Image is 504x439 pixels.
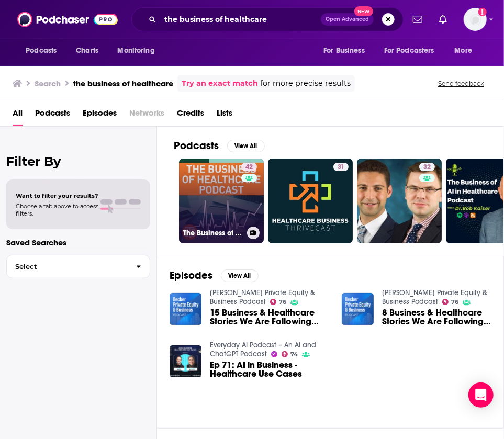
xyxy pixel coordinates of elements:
span: New [354,6,373,16]
a: Show notifications dropdown [435,10,451,28]
a: 31 [268,159,353,243]
a: 32 [419,163,435,171]
svg: Add a profile image [478,8,487,16]
span: Choose a tab above to access filters. [16,202,98,217]
span: for more precise results [260,77,351,89]
span: 76 [279,300,286,305]
button: Select [6,255,150,278]
h3: the business of healthcare [73,78,173,88]
span: 15 Business & Healthcare Stories We Are Following Currently [DATE] [210,308,329,326]
input: Search podcasts, credits, & more... [160,11,321,28]
span: 42 [245,162,253,173]
button: open menu [18,41,70,61]
a: 8 Business & Healthcare Stories We Are Following Today 4-29-24 [382,308,501,326]
a: 42The Business of Healthcare Podcast [179,159,264,243]
span: More [455,43,473,58]
a: EpisodesView All [170,269,259,282]
button: open menu [447,41,486,61]
h2: Episodes [170,269,212,282]
img: 8 Business & Healthcare Stories We Are Following Today 4-29-24 [342,293,374,325]
a: 31 [333,163,349,171]
img: User Profile [464,8,487,31]
button: Show profile menu [464,8,487,31]
h3: Search [35,78,61,88]
span: For Business [323,43,365,58]
img: Ep 71: AI in Business - Healthcare Use Cases [170,345,201,377]
a: Episodes [83,105,117,126]
p: Saved Searches [6,238,150,247]
h2: Podcasts [174,139,219,152]
span: Want to filter your results? [16,192,98,199]
button: open menu [377,41,450,61]
a: Podcasts [35,105,70,126]
h2: Filter By [6,154,150,169]
a: 42 [241,163,257,171]
a: 32 [357,159,442,243]
button: open menu [316,41,378,61]
img: 15 Business & Healthcare Stories We Are Following Currently 4-9-24 [170,293,201,325]
span: 76 [451,300,458,305]
span: Select [7,263,128,270]
button: View All [221,269,259,282]
a: PodcastsView All [174,139,265,152]
div: Open Intercom Messenger [468,382,494,408]
a: Try an exact match [182,77,258,89]
a: Ep 71: AI in Business - Healthcare Use Cases [210,361,329,378]
h3: The Business of Healthcare Podcast [183,229,243,238]
span: 8 Business & Healthcare Stories We Are Following [DATE] [DATE] [382,308,501,326]
span: Open Advanced [326,17,369,22]
button: View All [227,140,265,152]
a: Everyday AI Podcast – An AI and ChatGPT Podcast [210,341,316,358]
a: 76 [442,299,459,305]
span: Logged in as WE_Broadcast [464,8,487,31]
a: 76 [270,299,287,305]
a: Becker Private Equity & Business Podcast [210,288,315,306]
a: Credits [177,105,204,126]
a: Charts [69,41,105,61]
a: Lists [217,105,232,126]
span: Networks [129,105,164,126]
a: All [13,105,23,126]
span: Podcasts [26,43,57,58]
span: Monitoring [117,43,154,58]
button: Open AdvancedNew [321,13,374,26]
div: Search podcasts, credits, & more... [131,7,404,31]
span: 31 [338,162,344,173]
span: 32 [423,162,431,173]
a: Becker Private Equity & Business Podcast [382,288,487,306]
button: Send feedback [435,79,487,88]
a: 74 [282,351,298,357]
a: Show notifications dropdown [409,10,427,28]
button: open menu [110,41,168,61]
img: Podchaser - Follow, Share and Rate Podcasts [17,9,118,29]
span: 74 [290,352,298,357]
span: For Podcasters [384,43,434,58]
a: 15 Business & Healthcare Stories We Are Following Currently 4-9-24 [210,308,329,326]
span: Charts [76,43,98,58]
